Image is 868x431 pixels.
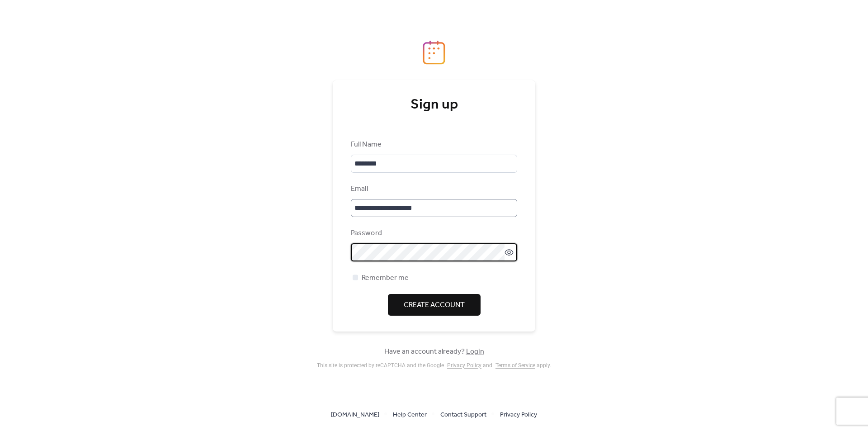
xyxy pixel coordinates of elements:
div: Email [351,184,515,194]
span: Create Account [404,300,465,311]
button: Create Account [388,294,481,316]
img: logo [423,40,445,65]
span: Privacy Policy [500,410,537,421]
a: Terms of Service [495,362,535,369]
div: Sign up [351,96,517,114]
span: Remember me [362,273,409,284]
a: Contact Support [440,409,486,420]
a: Login [466,345,484,359]
a: Privacy Policy [447,362,481,369]
span: Contact Support [440,410,486,421]
div: Password [351,228,515,239]
div: Full Name [351,139,515,150]
span: Have an account already? [384,346,484,357]
a: Help Center [393,409,427,420]
a: [DOMAIN_NAME] [331,409,379,420]
span: [DOMAIN_NAME] [331,410,379,421]
a: Privacy Policy [500,409,537,420]
div: This site is protected by reCAPTCHA and the Google and apply . [317,362,551,369]
span: Help Center [393,410,427,421]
